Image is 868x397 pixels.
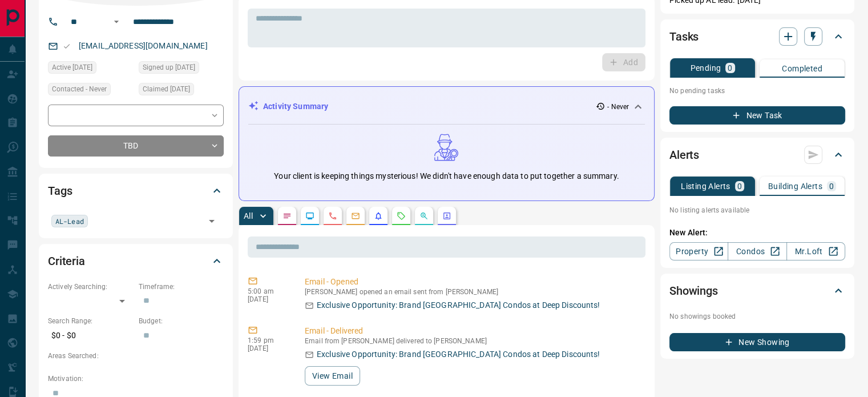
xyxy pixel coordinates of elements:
[139,61,224,77] div: Wed Jan 24 2024
[669,205,845,215] p: No listing alerts available
[397,211,406,220] svg: Requests
[669,146,699,164] h2: Alerts
[669,282,718,300] h2: Showings
[48,326,133,345] p: $0 - $0
[110,15,123,29] button: Open
[669,106,845,125] button: New Task
[728,64,732,72] p: 0
[139,282,224,292] p: Timeframe:
[48,252,85,270] h2: Criteria
[248,96,645,117] div: Activity Summary- Never
[351,211,360,220] svg: Emails
[248,344,288,352] p: [DATE]
[143,62,195,73] span: Signed up [DATE]
[79,41,208,50] a: [EMAIL_ADDRESS][DOMAIN_NAME]
[328,211,337,220] svg: Calls
[248,295,288,303] p: [DATE]
[139,83,224,99] div: Wed Jan 24 2024
[52,83,107,95] span: Contacted - Never
[681,182,730,190] p: Listing Alerts
[737,182,742,190] p: 0
[52,62,92,73] span: Active [DATE]
[48,182,72,200] h2: Tags
[669,242,728,260] a: Property
[607,102,629,112] p: - Never
[317,348,600,360] p: Exclusive Opportunity: Brand [GEOGRAPHIC_DATA] Condos at Deep Discounts!
[669,141,845,169] div: Alerts
[728,242,786,260] a: Condos
[442,211,451,220] svg: Agent Actions
[317,299,600,311] p: Exclusive Opportunity: Brand [GEOGRAPHIC_DATA] Condos at Deep Discounts!
[829,182,834,190] p: 0
[305,337,641,345] p: Email from [PERSON_NAME] delivered to [PERSON_NAME]
[63,42,71,50] svg: Email Valid
[248,287,288,295] p: 5:00 am
[143,83,190,95] span: Claimed [DATE]
[48,135,224,157] div: TBD
[263,101,328,113] p: Activity Summary
[669,333,845,351] button: New Showing
[48,61,133,77] div: Wed Jan 24 2024
[768,182,822,190] p: Building Alerts
[305,276,641,288] p: Email - Opened
[48,247,224,275] div: Criteria
[669,27,699,46] h2: Tasks
[305,325,641,337] p: Email - Delivered
[786,242,845,260] a: Mr.Loft
[374,211,383,220] svg: Listing Alerts
[669,277,845,304] div: Showings
[669,311,845,322] p: No showings booked
[690,64,721,72] p: Pending
[48,177,224,204] div: Tags
[48,351,224,361] p: Areas Searched:
[782,65,822,73] p: Completed
[669,227,845,239] p: New Alert:
[305,211,314,220] svg: Lead Browsing Activity
[274,170,619,182] p: Your client is keeping things mysterious! We didn't have enough data to put together a summary.
[204,213,220,229] button: Open
[282,211,292,220] svg: Notes
[669,82,845,99] p: No pending tasks
[248,336,288,344] p: 1:59 pm
[48,282,133,292] p: Actively Searching:
[305,366,360,386] button: View Email
[139,316,224,326] p: Budget:
[419,211,429,220] svg: Opportunities
[48,316,133,326] p: Search Range:
[55,215,84,227] span: AL-Lead
[48,374,224,384] p: Motivation:
[244,212,253,220] p: All
[305,288,641,296] p: [PERSON_NAME] opened an email sent from [PERSON_NAME]
[669,23,845,50] div: Tasks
